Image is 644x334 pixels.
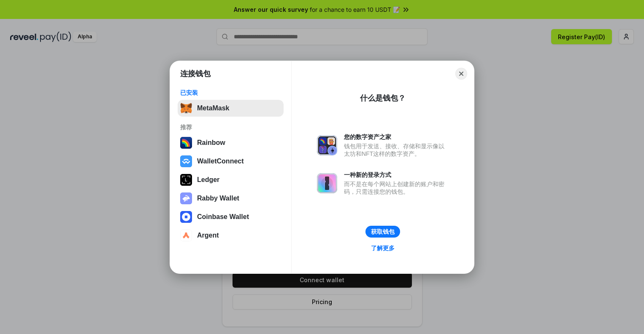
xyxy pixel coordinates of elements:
div: Rabby Wallet [197,195,239,202]
img: svg+xml,%3Csvg%20xmlns%3D%22http%3A%2F%2Fwww.w3.org%2F2000%2Fsvg%22%20fill%3D%22none%22%20viewBox... [317,135,337,155]
button: WalletConnect [178,153,284,170]
img: svg+xml,%3Csvg%20fill%3D%22none%22%20height%3D%2233%22%20viewBox%3D%220%200%2035%2033%22%20width%... [180,102,192,114]
img: svg+xml,%3Csvg%20xmlns%3D%22http%3A%2F%2Fwww.w3.org%2F2000%2Fsvg%22%20fill%3D%22none%22%20viewBox... [317,173,337,193]
div: Coinbase Wallet [197,213,249,221]
img: svg+xml,%3Csvg%20width%3D%22120%22%20height%3D%22120%22%20viewBox%3D%220%200%20120%20120%22%20fil... [180,137,192,149]
div: MetaMask [197,104,229,112]
div: 钱包用于发送、接收、存储和显示像以太坊和NFT这样的数字资产。 [344,142,449,158]
img: svg+xml,%3Csvg%20xmlns%3D%22http%3A%2F%2Fwww.w3.org%2F2000%2Fsvg%22%20fill%3D%22none%22%20viewBox... [180,192,192,204]
div: 了解更多 [371,244,395,252]
button: Argent [178,227,284,244]
div: Rainbow [197,139,225,147]
button: Ledger [178,171,284,188]
img: svg+xml,%3Csvg%20xmlns%3D%22http%3A%2F%2Fwww.w3.org%2F2000%2Fsvg%22%20width%3D%2228%22%20height%3... [180,174,192,186]
div: 什么是钱包？ [360,93,406,103]
img: svg+xml,%3Csvg%20width%3D%2228%22%20height%3D%2228%22%20viewBox%3D%220%200%2028%2028%22%20fill%3D... [180,211,192,223]
div: 一种新的登录方式 [344,171,449,179]
button: Coinbase Wallet [178,208,284,225]
div: Argent [197,232,219,239]
button: Close [455,68,467,80]
div: WalletConnect [197,158,244,165]
div: 获取钱包 [371,228,395,235]
img: svg+xml,%3Csvg%20width%3D%2228%22%20height%3D%2228%22%20viewBox%3D%220%200%2028%2028%22%20fill%3D... [180,155,192,167]
div: Ledger [197,176,219,184]
div: 推荐 [180,123,281,131]
div: 已安装 [180,89,281,96]
button: 获取钱包 [365,226,400,238]
button: Rabby Wallet [178,190,284,207]
button: MetaMask [178,100,284,117]
button: Rainbow [178,134,284,151]
a: 了解更多 [366,243,400,254]
div: 您的数字资产之家 [344,133,449,141]
img: svg+xml,%3Csvg%20width%3D%2228%22%20height%3D%2228%22%20viewBox%3D%220%200%2028%2028%22%20fill%3D... [180,230,192,241]
div: 而不是在每个网站上创建新的账户和密码，只需连接您的钱包。 [344,180,449,195]
h1: 连接钱包 [180,69,211,79]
